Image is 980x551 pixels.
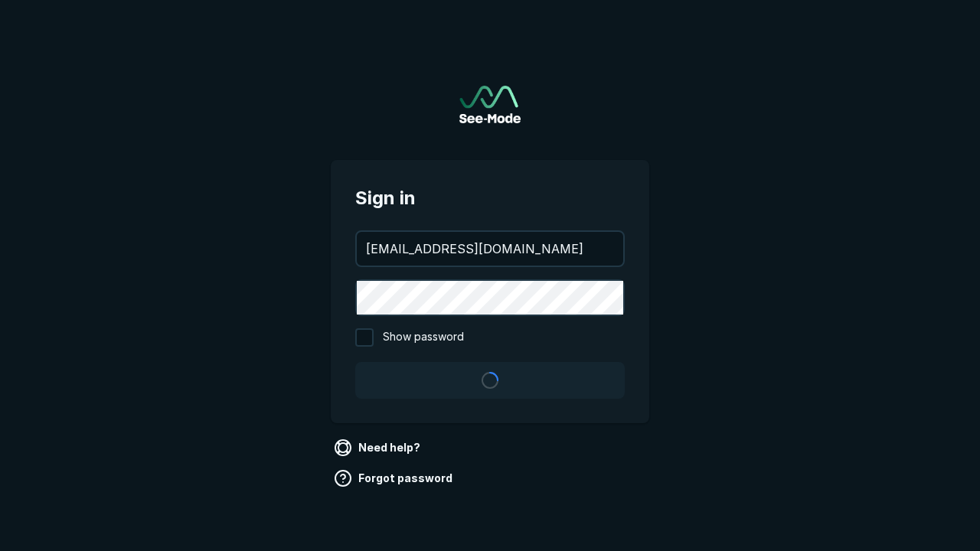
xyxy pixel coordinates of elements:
a: Go to sign in [459,86,521,123]
img: See-Mode Logo [459,86,521,123]
a: Forgot password [331,466,459,491]
input: your@email.com [357,232,623,266]
span: Sign in [355,184,625,212]
span: Show password [383,328,464,347]
a: Need help? [331,435,426,460]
